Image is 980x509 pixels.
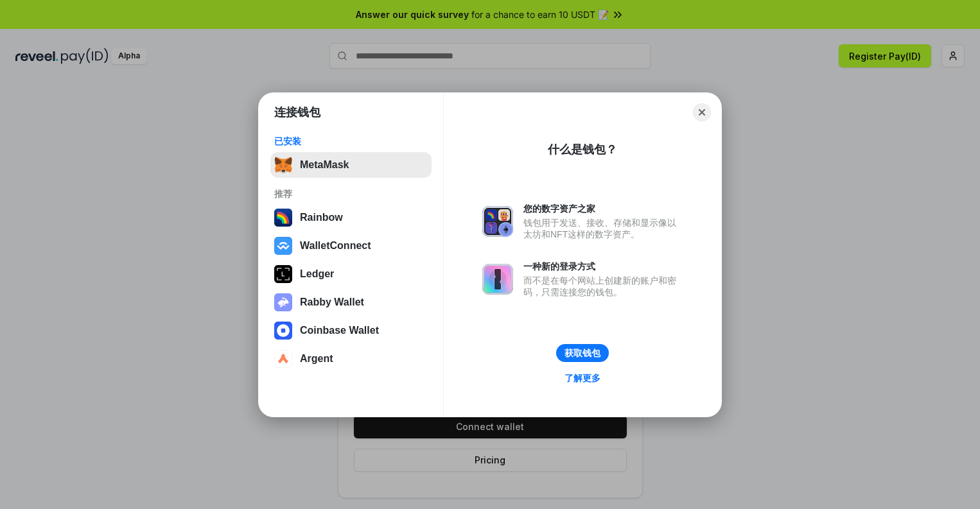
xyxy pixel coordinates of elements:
div: 什么是钱包？ [548,142,617,157]
div: Ledger [300,268,334,280]
button: MetaMask [270,152,432,178]
div: 您的数字资产之家 [523,203,683,214]
img: svg+xml,%3Csvg%20width%3D%2228%22%20height%3D%2228%22%20viewBox%3D%220%200%2028%2028%22%20fill%3D... [274,322,292,340]
button: 获取钱包 [556,344,609,362]
div: Rabby Wallet [300,297,364,308]
div: Rainbow [300,212,343,223]
div: 了解更多 [564,372,600,384]
img: svg+xml,%3Csvg%20xmlns%3D%22http%3A%2F%2Fwww.w3.org%2F2000%2Fsvg%22%20fill%3D%22none%22%20viewBox... [482,264,513,295]
img: svg+xml,%3Csvg%20width%3D%22120%22%20height%3D%22120%22%20viewBox%3D%220%200%20120%20120%22%20fil... [274,209,292,227]
div: 已安装 [274,135,428,147]
img: svg+xml,%3Csvg%20xmlns%3D%22http%3A%2F%2Fwww.w3.org%2F2000%2Fsvg%22%20width%3D%2228%22%20height%3... [274,265,292,283]
h1: 连接钱包 [274,105,320,120]
div: MetaMask [300,159,349,171]
button: Argent [270,346,432,372]
img: svg+xml,%3Csvg%20width%3D%2228%22%20height%3D%2228%22%20viewBox%3D%220%200%2028%2028%22%20fill%3D... [274,237,292,255]
div: 钱包用于发送、接收、存储和显示像以太坊和NFT这样的数字资产。 [523,217,683,240]
img: svg+xml,%3Csvg%20xmlns%3D%22http%3A%2F%2Fwww.w3.org%2F2000%2Fsvg%22%20fill%3D%22none%22%20viewBox... [274,293,292,311]
img: svg+xml,%3Csvg%20fill%3D%22none%22%20height%3D%2233%22%20viewBox%3D%220%200%2035%2033%22%20width%... [274,156,292,174]
button: Coinbase Wallet [270,318,432,343]
div: 一种新的登录方式 [523,261,683,272]
button: Close [693,103,711,121]
a: 了解更多 [557,370,608,386]
div: 获取钱包 [564,347,600,359]
div: 推荐 [274,188,428,200]
button: Rainbow [270,205,432,230]
button: WalletConnect [270,233,432,259]
img: svg+xml,%3Csvg%20xmlns%3D%22http%3A%2F%2Fwww.w3.org%2F2000%2Fsvg%22%20fill%3D%22none%22%20viewBox... [482,206,513,237]
div: Coinbase Wallet [300,325,379,336]
button: Rabby Wallet [270,289,432,315]
div: Argent [300,353,333,365]
div: 而不是在每个网站上创建新的账户和密码，只需连接您的钱包。 [523,275,683,298]
div: WalletConnect [300,240,371,252]
button: Ledger [270,261,432,287]
img: svg+xml,%3Csvg%20width%3D%2228%22%20height%3D%2228%22%20viewBox%3D%220%200%2028%2028%22%20fill%3D... [274,350,292,368]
